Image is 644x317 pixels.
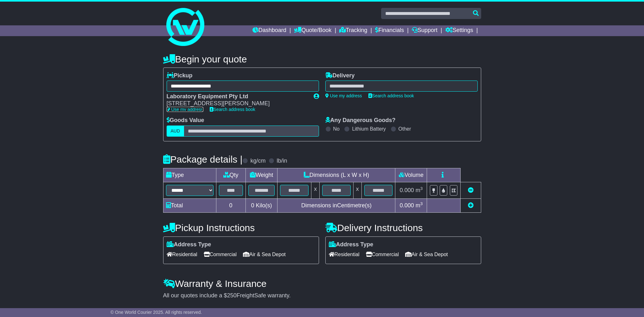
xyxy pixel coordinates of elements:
label: No [333,126,340,132]
a: Remove this item [468,187,474,193]
label: kg/cm [250,158,265,165]
span: 0.000 [400,187,414,193]
h4: Pickup Instructions [163,223,319,233]
span: © One World Courier 2025. All rights reserved. [111,310,202,315]
sup: 3 [420,186,423,191]
td: x [311,182,320,198]
a: Settings [445,25,473,36]
td: Qty [216,168,245,182]
div: [STREET_ADDRESS][PERSON_NAME] [167,100,307,107]
td: Type [163,168,216,182]
a: Financials [375,25,404,36]
sup: 3 [420,201,423,206]
label: Any Dangerous Goods? [325,117,396,124]
td: 0 [216,198,245,212]
td: Weight [245,168,277,182]
a: Quote/Book [294,25,331,36]
a: Search address book [210,107,255,112]
a: Support [412,25,437,36]
td: Kilo(s) [245,198,277,212]
span: m [416,202,423,209]
label: Address Type [167,241,211,248]
td: x [353,182,361,198]
a: Search address book [368,93,414,98]
a: Use my address [325,93,362,98]
a: Use my address [167,107,203,112]
span: 0 [251,202,254,209]
a: Add new item [468,202,474,209]
span: 250 [227,292,237,299]
label: Pickup [167,72,193,79]
span: Commercial [366,249,399,259]
span: 0.000 [400,202,414,209]
h4: Delivery Instructions [325,223,481,233]
td: Dimensions in Centimetre(s) [277,198,395,212]
span: Residential [167,249,197,259]
td: Total [163,198,216,212]
h4: Warranty & Insurance [163,278,481,289]
label: AUD [167,126,184,137]
span: Air & Sea Depot [243,249,286,259]
a: Tracking [339,25,367,36]
label: Delivery [325,72,355,79]
label: Lithium Battery [352,126,386,132]
label: Other [399,126,411,132]
label: Goods Value [167,117,204,124]
label: Address Type [329,241,373,248]
a: Dashboard [252,25,286,36]
div: Laboratory Equipment Pty Ltd [167,93,307,100]
td: Dimensions (L x W x H) [277,168,395,182]
h4: Package details | [163,154,243,165]
span: m [416,187,423,193]
h4: Begin your quote [163,54,481,64]
td: Volume [395,168,427,182]
div: All our quotes include a $ FreightSafe warranty. [163,292,481,299]
label: lb/in [277,158,287,165]
span: Air & Sea Depot [405,249,448,259]
span: Commercial [204,249,237,259]
span: Residential [329,249,360,259]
